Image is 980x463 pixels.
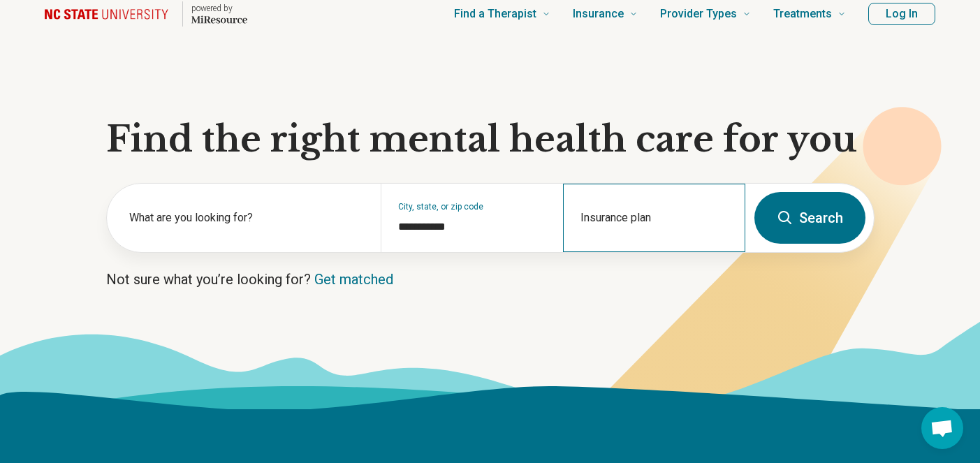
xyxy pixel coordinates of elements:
[454,4,536,24] span: Find a Therapist
[573,4,624,24] span: Insurance
[129,210,364,226] label: What are you looking for?
[754,192,865,244] button: Search
[106,119,875,161] h1: Find the right mental health care for you
[106,270,875,289] p: Not sure what you’re looking for?
[660,4,737,24] span: Provider Types
[868,3,935,25] button: Log In
[773,4,832,24] span: Treatments
[921,407,963,449] div: Open chat
[191,3,247,14] p: powered by
[314,271,393,288] a: Get matched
